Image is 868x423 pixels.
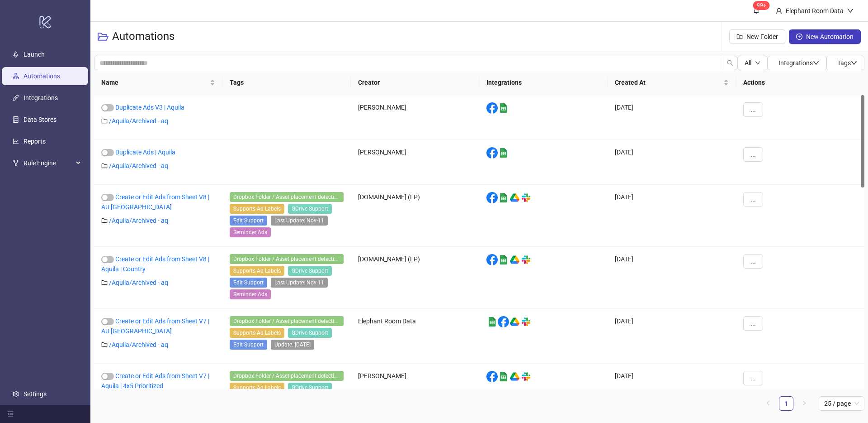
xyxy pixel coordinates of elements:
[94,70,222,95] th: Name
[288,383,332,393] span: GDrive Support
[24,138,46,145] a: Reports
[729,29,785,44] button: New Folder
[230,371,344,381] span: Dropbox Folder / Asset placement detection
[743,316,763,331] button: ...
[109,162,168,169] a: /Aquila/Archived - aq
[608,247,736,309] div: [DATE]
[24,94,58,101] a: Integrations
[743,147,763,162] button: ...
[761,396,775,411] button: left
[753,1,770,10] sup: 1767
[826,56,864,70] button: Tagsdown
[230,278,267,288] span: Edit Support
[824,397,859,410] span: 25 / page
[608,364,736,418] div: [DATE]
[750,196,756,203] span: ...
[230,340,267,350] span: Edit Support
[813,60,819,66] span: down
[761,396,775,411] li: Previous Page
[782,6,847,16] div: Elephant Room Data
[351,70,479,95] th: Creator
[101,217,108,224] span: folder
[779,397,793,410] a: 1
[24,390,47,398] a: Settings
[737,56,768,70] button: Alldown
[765,400,771,406] span: left
[778,59,819,67] span: Integrations
[230,254,344,264] span: Dropbox Folder / Asset placement detection
[24,154,73,172] span: Rule Engine
[837,59,857,67] span: Tags
[727,60,733,66] span: search
[7,411,14,417] span: menu-fold
[750,258,756,265] span: ...
[24,72,60,80] a: Automations
[736,34,743,40] span: folder-add
[806,33,854,40] span: New Automation
[608,95,736,140] div: [DATE]
[288,328,332,338] span: GDrive Support
[351,185,479,247] div: [DOMAIN_NAME] (LP)
[24,51,45,58] a: Launch
[271,340,314,350] span: Update: 21-10-2024
[750,151,756,158] span: ...
[230,266,284,276] span: Supports Ad Labels
[109,217,168,224] a: /Aquila/Archived - aq
[851,60,857,66] span: down
[101,118,108,124] span: folder
[288,266,332,276] span: GDrive Support
[230,328,284,338] span: Supports Ad Labels
[24,116,57,123] a: Data Stores
[779,396,793,411] li: 1
[789,29,861,44] button: New Automation
[288,204,332,214] span: GDrive Support
[115,149,175,156] a: Duplicate Ads | Aquila
[101,77,208,87] span: Name
[750,106,756,113] span: ...
[608,185,736,247] div: [DATE]
[608,70,736,95] th: Created At
[230,383,284,393] span: Supports Ad Labels
[101,193,209,211] a: Create or Edit Ads from Sheet V8 | AU [GEOGRAPHIC_DATA]
[109,279,168,286] a: /Aquila/Archived - aq
[351,95,479,140] div: [PERSON_NAME]
[797,396,811,411] button: right
[109,341,168,348] a: /Aquila/Archived - aq
[608,309,736,364] div: [DATE]
[746,33,778,40] span: New Folder
[98,31,108,42] span: folder-open
[115,104,184,111] a: Duplicate Ads V3 | Aquila
[222,70,351,95] th: Tags
[230,192,344,202] span: Dropbox Folder / Asset placement detection
[479,70,608,95] th: Integrations
[750,320,756,327] span: ...
[776,8,782,14] span: user
[351,247,479,309] div: [DOMAIN_NAME] (LP)
[743,192,763,207] button: ...
[101,341,108,348] span: folder
[101,372,209,389] a: Create or Edit Ads from Sheet V7 | Aquila | 4x5 Prioritized
[351,140,479,185] div: [PERSON_NAME]
[101,279,108,286] span: folder
[230,289,271,299] span: Reminder Ads
[819,396,864,411] div: Page Size
[351,364,479,418] div: [PERSON_NAME]
[753,7,759,14] span: bell
[230,216,267,226] span: Edit Support
[230,227,271,237] span: Reminder Ads
[101,255,209,273] a: Create or Edit Ads from Sheet V8 | Aquila | Country
[271,216,328,226] span: Last Update: Nov-11
[796,34,802,40] span: plus-circle
[13,160,19,166] span: fork
[743,102,763,117] button: ...
[768,56,826,70] button: Integrationsdown
[608,140,736,185] div: [DATE]
[109,117,168,125] a: /Aquila/Archived - aq
[615,77,722,87] span: Created At
[271,278,328,288] span: Last Update: Nov-11
[755,60,760,66] span: down
[101,317,209,335] a: Create or Edit Ads from Sheet V7 | AU [GEOGRAPHIC_DATA]
[230,204,284,214] span: Supports Ad Labels
[797,396,811,411] li: Next Page
[743,254,763,269] button: ...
